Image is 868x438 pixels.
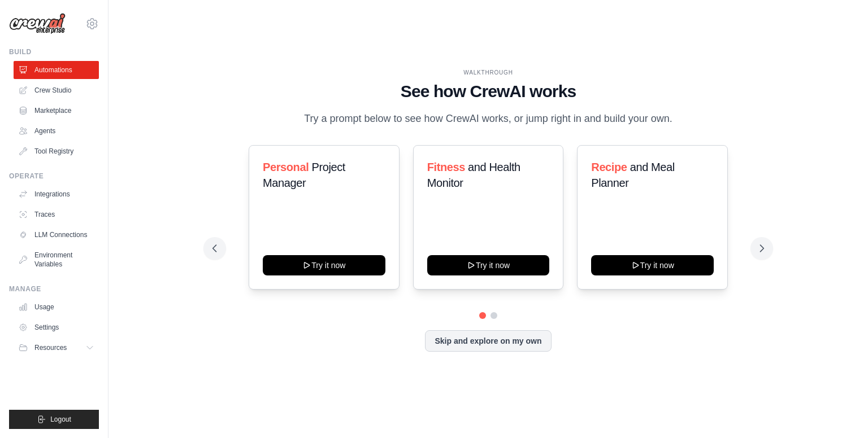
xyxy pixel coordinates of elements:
span: Fitness [427,161,465,173]
div: Manage [9,284,99,294]
div: Build [9,47,99,56]
span: Resources [34,343,67,352]
button: Resources [14,339,99,357]
button: Try it now [427,255,550,275]
a: Environment Variables [14,246,99,273]
a: Automations [14,61,99,79]
button: Logout [9,410,99,429]
a: Tool Registry [14,142,99,160]
span: Personal [263,161,309,173]
span: Project Manager [263,161,345,189]
button: Try it now [591,255,714,275]
span: Logout [50,415,71,424]
div: Operate [9,172,99,181]
button: Skip and explore on my own [425,330,551,352]
a: LLM Connections [14,226,99,244]
span: Recipe [591,161,627,173]
a: Crew Studio [14,81,99,99]
span: and Meal Planner [591,161,674,189]
button: Try it now [263,255,385,275]
a: Settings [14,318,99,336]
img: Logo [9,13,66,34]
span: and Health Monitor [427,161,520,189]
a: Agents [14,122,99,140]
div: WALKTHROUGH [212,68,764,77]
a: Usage [14,298,99,316]
a: Traces [14,205,99,224]
a: Marketplace [14,102,99,120]
p: Try a prompt below to see how CrewAI works, or jump right in and build your own. [298,111,678,127]
h1: See how CrewAI works [212,81,764,102]
a: Integrations [14,185,99,203]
